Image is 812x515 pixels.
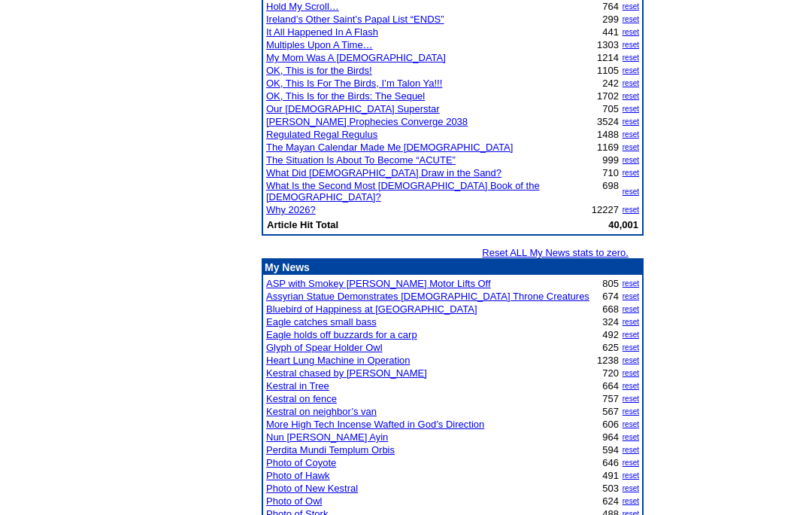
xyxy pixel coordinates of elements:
[623,382,639,390] a: reset
[597,52,619,63] font: 1214
[266,329,417,340] a: Eagle holds off buzzards for a carp
[266,14,444,25] a: Ireland’s Other Saint’s Papal List “ENDS”
[266,431,388,443] a: Nun [PERSON_NAME] Ayin
[266,483,358,494] a: Photo of New Kestral
[623,356,639,364] a: reset
[623,331,639,339] a: reset
[623,28,639,36] a: reset
[623,66,639,75] a: reset
[623,2,639,11] a: reset
[602,342,619,353] font: 625
[623,79,639,87] a: reset
[266,116,468,127] a: [PERSON_NAME] Prophecies Converge 2038
[266,380,329,392] a: Kestral in Tree
[266,367,427,379] a: Kestral chased by [PERSON_NAME]
[602,103,619,114] font: 705
[266,278,491,289] a: ASP with Smokey [PERSON_NAME] Motor Lifts Off
[482,247,629,258] a: Reset ALL My News stats to zero.
[597,65,619,76] font: 1105
[623,206,639,214] a: reset
[266,444,395,456] a: Perdita Mundi Templum Orbis
[623,459,639,467] a: reset
[266,26,378,38] a: It All Happened In A Flash
[623,446,639,454] a: reset
[602,470,619,481] font: 491
[602,329,619,340] font: 492
[623,369,639,377] a: reset
[623,433,639,441] a: reset
[266,65,372,76] a: OK, This is for the Birds!
[266,291,589,302] a: Assyrian Statue Demonstrates [DEMOGRAPHIC_DATA] Throne Creatures
[623,484,639,492] a: reset
[266,90,425,102] a: OK, This Is for the Birds: The Sequel
[602,278,619,289] font: 805
[623,187,639,196] a: reset
[266,406,377,417] a: Kestral on neighbor’s van
[597,355,619,366] font: 1238
[266,355,411,366] a: Heart Lung Machine in Operation
[602,291,619,302] font: 674
[597,90,619,102] font: 1702
[623,471,639,480] a: reset
[623,117,639,126] a: reset
[597,129,619,140] font: 1488
[266,180,540,203] a: What Is the Second Most [DEMOGRAPHIC_DATA] Book of the [DEMOGRAPHIC_DATA]?
[602,180,619,191] font: 698
[266,142,513,153] a: The Mayan Calendar Made Me [DEMOGRAPHIC_DATA]
[602,26,619,38] font: 441
[623,343,639,352] a: reset
[266,393,337,404] a: Kestral on fence
[266,204,316,215] a: Why 2026?
[602,78,619,89] font: 242
[602,14,619,25] font: 299
[602,457,619,468] font: 646
[623,105,639,113] a: reset
[592,204,619,215] font: 12227
[623,292,639,300] a: reset
[266,316,377,328] a: Eagle catches small bass
[623,305,639,313] a: reset
[623,41,639,49] a: reset
[602,167,619,178] font: 710
[266,303,477,315] a: Bluebird of Happiness at [GEOGRAPHIC_DATA]
[602,419,619,430] font: 606
[597,39,619,50] font: 1303
[602,483,619,494] font: 503
[623,420,639,428] a: reset
[623,497,639,505] a: reset
[623,53,639,62] a: reset
[602,1,619,12] font: 764
[266,39,373,50] a: Multiples Upon A Time…
[602,380,619,392] font: 664
[266,78,442,89] a: OK, This Is For The Birds, I’m Talon Ya!!!
[602,316,619,328] font: 324
[266,470,330,481] a: Photo of Hawk
[266,419,484,430] a: More High Tech Incense Wafted in God’s Direction
[623,143,639,151] a: reset
[623,407,639,416] a: reset
[602,367,619,379] font: 720
[597,142,619,153] font: 1169
[266,342,383,353] a: Glyph of Spear Holder Owl
[602,406,619,417] font: 567
[266,495,322,507] a: Photo of Owl
[623,156,639,164] a: reset
[623,318,639,326] a: reset
[602,495,619,507] font: 624
[266,154,456,166] a: The Situation Is About To Become “ACUTE”
[602,154,619,166] font: 999
[266,167,501,178] a: What Did [DEMOGRAPHIC_DATA] Draw in the Sand?
[266,103,440,114] a: Our [DEMOGRAPHIC_DATA] Superstar
[608,219,638,230] b: 40,001
[623,169,639,177] a: reset
[602,393,619,404] font: 757
[623,92,639,100] a: reset
[266,457,336,468] a: Photo of Coyote
[623,130,639,139] a: reset
[602,444,619,456] font: 594
[623,395,639,403] a: reset
[266,52,446,63] a: My Mom Was A [DEMOGRAPHIC_DATA]
[623,279,639,288] a: reset
[602,303,619,315] font: 668
[597,116,619,127] font: 3524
